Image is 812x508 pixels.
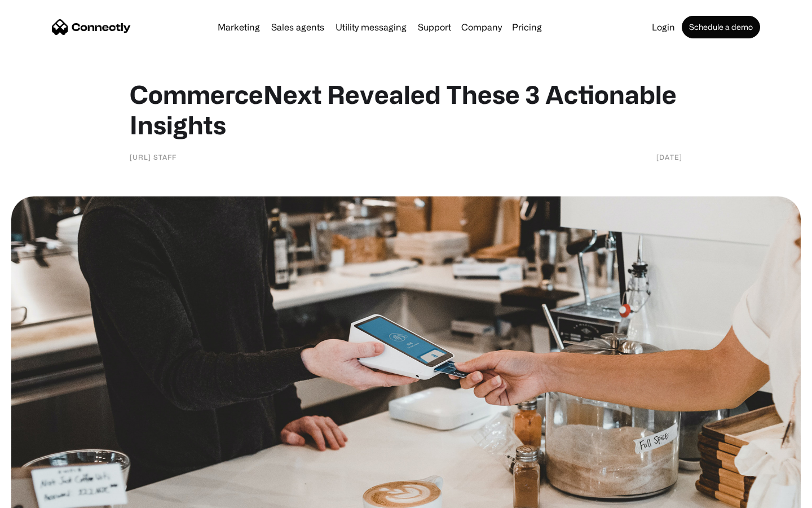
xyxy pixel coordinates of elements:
[507,23,546,32] a: Pricing
[11,488,68,504] aside: Language selected: English
[413,23,456,32] a: Support
[23,488,68,504] ul: Language list
[130,79,682,140] h1: CommerceNext Revealed These 3 Actionable Insights
[461,19,502,35] div: Company
[647,23,679,32] a: Login
[130,151,176,163] div: [URL] Staff
[682,16,760,38] a: Schedule a demo
[331,23,411,32] a: Utility messaging
[267,23,329,32] a: Sales agents
[213,23,264,32] a: Marketing
[656,151,682,163] div: [DATE]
